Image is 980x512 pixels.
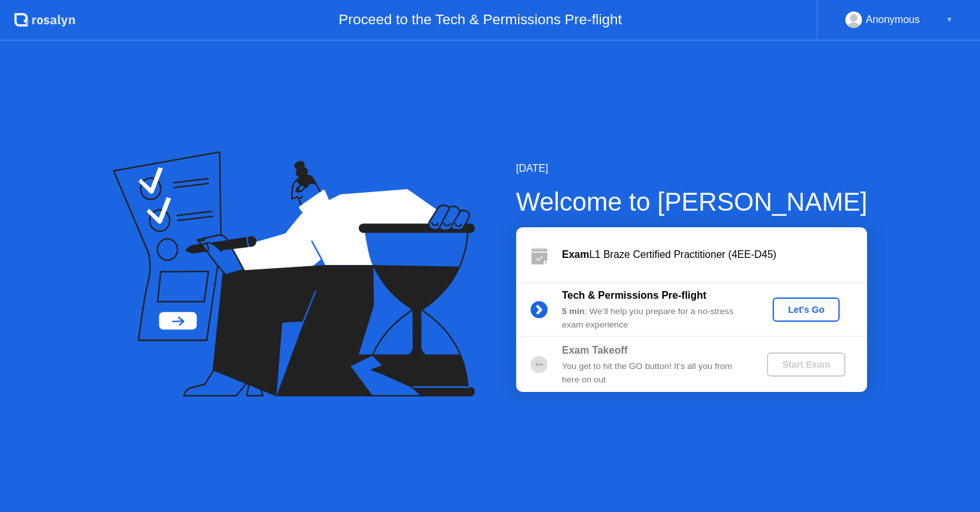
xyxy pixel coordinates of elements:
b: Exam Takeoff [562,345,628,356]
button: Start Exam [767,352,845,377]
div: Let's Go [778,305,835,315]
div: [DATE] [516,161,868,176]
div: ▼ [946,11,953,28]
b: Exam [562,249,590,260]
div: Welcome to [PERSON_NAME] [516,183,868,221]
div: You get to hit the GO button! It’s all you from here on out [562,360,746,386]
div: Start Exam [772,359,840,370]
div: L1 Braze Certified Practitioner (4EE-D45) [562,247,867,262]
button: Let's Go [773,297,840,322]
div: Anonymous [866,11,920,28]
b: Tech & Permissions Pre-flight [562,290,706,301]
b: 5 min [562,306,585,316]
div: : We’ll help you prepare for a no-stress exam experience [562,305,746,331]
